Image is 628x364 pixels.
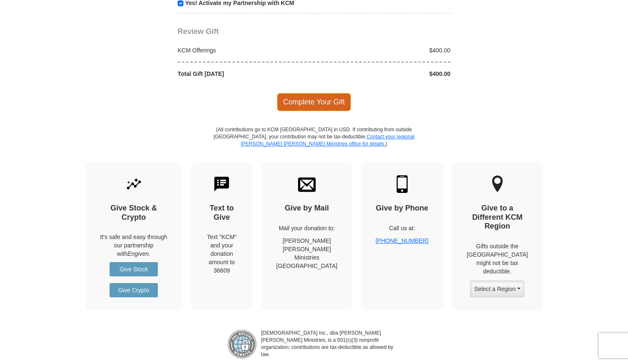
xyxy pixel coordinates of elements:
[314,70,455,78] div: $400.00
[128,250,150,257] i: Engiven.
[257,330,400,359] p: [DEMOGRAPHIC_DATA] Inc., dba [PERSON_NAME] [PERSON_NAME] Ministries, is a 501(c)(3) nonprofit org...
[277,93,351,111] span: Complete Your Gift
[241,134,414,147] a: Contact your regional [PERSON_NAME] [PERSON_NAME] Ministries office for details.
[276,204,338,213] h4: Give by Mail
[376,237,429,244] a: [PHONE_NUMBER]
[213,126,415,163] p: (All contributions go to KCM [GEOGRAPHIC_DATA] in USD. If contributing from outside [GEOGRAPHIC_D...
[492,175,503,193] img: other-region
[125,175,143,193] img: give-by-stock.svg
[376,224,429,232] p: Call us at:
[100,204,167,222] h4: Give Stock & Crypto
[110,283,158,297] a: Give Crypto
[298,175,316,193] img: envelope.svg
[470,281,524,297] button: Select a Region
[276,237,338,270] p: [PERSON_NAME] [PERSON_NAME] Ministries [GEOGRAPHIC_DATA]
[173,46,314,55] div: KCM Offerings
[110,262,158,276] a: Give Stock
[467,242,528,276] p: Gifts outside the [GEOGRAPHIC_DATA] might not be tax deductible.
[206,204,238,222] h4: Text to Give
[276,224,338,232] p: Mail your donation to:
[206,233,238,275] div: Text "KCM" and your donation amount to 36609
[393,175,411,193] img: mobile.svg
[314,46,455,55] div: $400.00
[213,175,230,193] img: text-to-give.svg
[100,233,167,258] p: It's safe and easy through our partnership with
[173,70,314,78] div: Total Gift [DATE]
[228,330,257,359] img: refund-policy
[467,204,528,231] h4: Give to a Different KCM Region
[178,27,219,36] span: Review Gift
[376,204,429,213] h4: Give by Phone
